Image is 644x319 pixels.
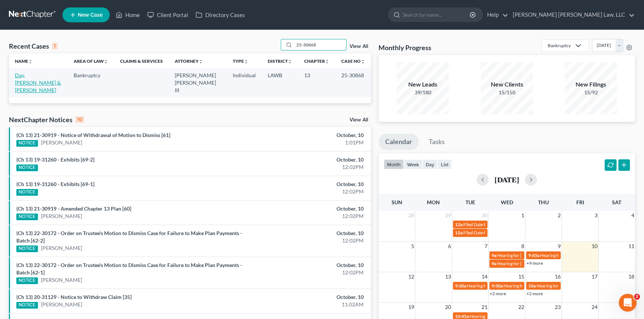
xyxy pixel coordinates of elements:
[253,230,364,237] div: October, 10
[15,72,61,93] a: Day, [PERSON_NAME] & [PERSON_NAME]
[325,59,329,64] i: unfold_more
[631,211,635,220] span: 4
[628,272,635,281] span: 18
[253,163,364,171] div: 12:02PM
[481,89,533,96] div: 15/150
[227,68,262,97] td: Individual
[262,68,298,97] td: LAWB
[481,80,533,89] div: New Clients
[557,242,561,251] span: 9
[521,242,525,251] span: 8
[350,44,368,49] a: View All
[455,222,463,227] span: 12a
[28,59,33,64] i: unfold_more
[500,199,513,205] span: Wed
[41,244,82,252] a: [PERSON_NAME]
[404,159,422,169] button: week
[497,253,555,258] span: Hearing for [PERSON_NAME]
[16,214,38,220] div: NOTICE
[169,68,227,97] td: [PERSON_NAME] [PERSON_NAME] III
[144,8,192,22] a: Client Portal
[253,212,364,220] div: 12:02PM
[199,59,203,64] i: unfold_more
[481,303,488,312] span: 21
[397,80,449,89] div: New Leads
[16,277,38,284] div: NOTICE
[9,115,84,124] div: NextChapter Notices
[253,131,364,139] div: October, 10
[16,245,38,252] div: NOTICE
[114,53,169,68] th: Claims & Services
[192,8,249,22] a: Directory Cases
[253,180,364,188] div: October, 10
[492,283,503,289] span: 9:30a
[463,230,525,235] span: Filed Date for [PERSON_NAME]
[518,303,525,312] span: 22
[634,294,640,300] span: 2
[379,134,419,150] a: Calendar
[465,199,475,205] span: Tue
[427,199,440,205] span: Mon
[565,80,617,89] div: New Filings
[548,42,571,49] div: Bankruptcy
[467,283,589,289] span: Hearing for [US_STATE] Safety Association of Timbermen - Self I
[422,134,451,150] a: Tasks
[16,189,38,196] div: NOTICE
[16,302,38,309] div: NOTICE
[294,39,346,50] input: Search by name...
[104,59,108,64] i: unfold_more
[495,176,519,183] h2: [DATE]
[554,303,561,312] span: 23
[483,8,508,22] a: Help
[78,12,103,18] span: New Case
[16,205,131,212] a: (Ch 13) 21-30919 - Amended Chapter 13 Plan [60]
[16,132,170,138] a: (Ch 13) 21-30919 - Notice of Withdrawal of Motion to Dismiss [61]
[253,269,364,276] div: 12:02PM
[41,139,82,146] a: [PERSON_NAME]
[410,242,415,251] span: 5
[455,313,469,319] span: 10:45a
[444,303,452,312] span: 20
[408,272,415,281] span: 12
[554,272,561,281] span: 16
[392,199,402,205] span: Sun
[619,294,637,312] iframe: Intercom live chat
[253,188,364,195] div: 12:02PM
[591,242,598,251] span: 10
[244,59,248,64] i: unfold_more
[41,276,82,284] a: [PERSON_NAME]
[403,8,471,22] input: Search by name...
[15,58,33,64] a: Nameunfold_more
[576,199,584,205] span: Fri
[470,313,528,319] span: Hearing for [PERSON_NAME]
[52,43,58,49] div: 1
[408,211,415,220] span: 28
[16,156,94,163] a: (Ch 13) 19-31260 - Exhibits [69-2]
[463,222,525,227] span: Filed Date for [PERSON_NAME]
[233,58,248,64] a: Typeunfold_more
[175,58,203,64] a: Attorneyunfold_more
[557,211,561,220] span: 2
[253,139,364,146] div: 1:01PM
[74,58,108,64] a: Area of Lawunfold_more
[384,159,404,169] button: month
[288,59,292,64] i: unfold_more
[481,211,488,220] span: 30
[16,230,242,244] a: (Ch 13) 22-30172 - Order on Trustee's Motion to Dismiss Case for Failure to Make Plan Payments - ...
[9,42,58,51] div: Recent Cases
[527,260,543,266] a: +9 more
[455,283,466,289] span: 9:30a
[16,262,242,276] a: (Ch 13) 22-30172 - Order on Trustee's Motion to Dismiss Case for Failure to Make Plan Payments - ...
[447,242,452,251] span: 6
[16,181,94,187] a: (Ch 13) 19-31260 - Exhibits [69-1]
[361,59,365,64] i: unfold_more
[481,272,488,281] span: 14
[444,272,452,281] span: 13
[16,140,38,147] div: NOTICE
[537,283,595,289] span: Hearing for [PERSON_NAME]
[521,211,525,220] span: 1
[591,303,598,312] span: 24
[16,294,132,300] a: (Ch 13) 20-31129 - Notice to Withdraw Claim [35]
[492,253,496,258] span: 9a
[503,283,626,289] span: Hearing for [US_STATE] Safety Association of Timbermen - Self I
